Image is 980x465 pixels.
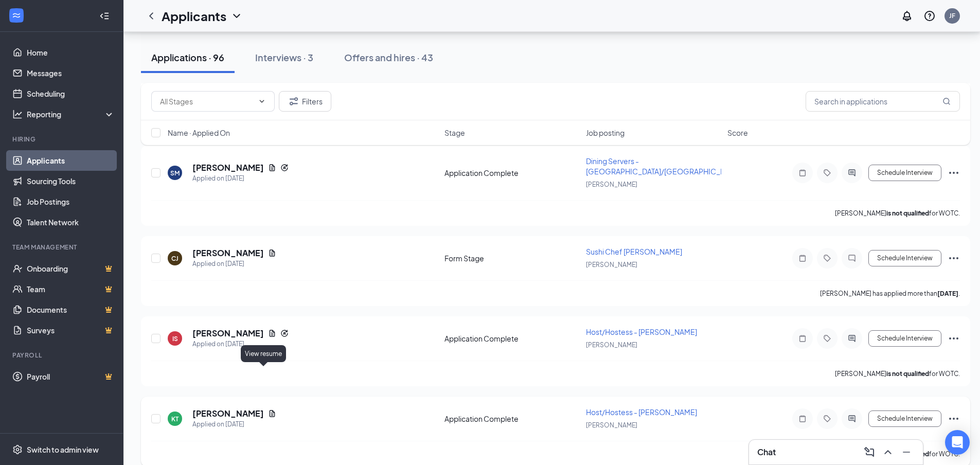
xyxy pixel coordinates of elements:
button: ComposeMessage [861,444,878,460]
svg: Note [796,254,809,262]
svg: ChevronUp [882,446,894,458]
svg: Tag [821,254,833,262]
svg: ChatInactive [846,254,858,262]
svg: ActiveChat [846,334,858,343]
svg: ChevronDown [230,10,243,22]
svg: ActiveChat [846,169,858,177]
div: Open Intercom Messenger [945,430,970,455]
svg: Ellipses [948,167,960,179]
h5: [PERSON_NAME] [192,162,264,173]
svg: Analysis [12,109,23,119]
a: Talent Network [27,212,115,233]
svg: Note [796,169,809,177]
a: Scheduling [27,83,115,104]
button: Schedule Interview [868,165,941,181]
svg: ChevronDown [258,97,266,105]
svg: Reapply [280,329,289,337]
svg: Note [796,415,809,423]
div: Form Stage [444,253,580,263]
div: SM [170,169,180,177]
button: Filter Filters [279,91,331,112]
span: [PERSON_NAME] [586,261,637,269]
div: Applied on [DATE] [192,419,276,430]
p: [PERSON_NAME] for WOTC. [835,369,960,378]
button: Schedule Interview [868,250,941,266]
span: Host/Hostess - [PERSON_NAME] [586,327,697,336]
div: Payroll [12,351,113,360]
div: Team Management [12,243,113,252]
svg: Reapply [280,164,289,172]
div: KT [171,415,179,423]
svg: Ellipses [948,252,960,264]
svg: MagnifyingGlass [942,97,951,105]
a: DocumentsCrown [27,299,115,320]
svg: Document [268,329,276,337]
svg: Filter [288,95,300,108]
svg: Tag [821,415,833,423]
div: Applied on [DATE] [192,339,289,349]
span: Sushi Chef [PERSON_NAME] [586,247,682,256]
svg: ActiveChat [846,415,858,423]
h5: [PERSON_NAME] [192,328,264,339]
button: Minimize [898,444,915,460]
button: ChevronUp [880,444,896,460]
span: Stage [444,128,465,138]
svg: Tag [821,169,833,177]
div: IS [172,334,178,343]
a: SurveysCrown [27,320,115,341]
input: Search in applications [806,91,960,112]
svg: Document [268,249,276,257]
div: Application Complete [444,333,580,344]
div: Application Complete [444,168,580,178]
svg: Document [268,164,276,172]
a: Job Postings [27,191,115,212]
div: Application Complete [444,414,580,424]
div: Hiring [12,135,113,144]
h5: [PERSON_NAME] [192,247,264,259]
svg: ComposeMessage [863,446,876,458]
input: All Stages [160,96,254,107]
div: Applications · 96 [151,51,224,64]
span: Score [727,128,748,138]
a: Sourcing Tools [27,171,115,191]
h3: Chat [757,446,776,458]
svg: Settings [12,444,23,455]
span: [PERSON_NAME] [586,341,637,349]
svg: Collapse [99,11,110,21]
div: View resume [241,345,286,362]
a: OnboardingCrown [27,258,115,279]
div: Reporting [27,109,115,119]
b: is not qualified [886,370,929,378]
button: Schedule Interview [868,330,941,347]
span: Job posting [586,128,625,138]
a: PayrollCrown [27,366,115,387]
svg: ChevronLeft [145,10,157,22]
p: [PERSON_NAME] has applied more than . [820,289,960,298]
b: is not qualified [886,209,929,217]
div: JF [949,11,955,20]
div: Switch to admin view [27,444,99,455]
h1: Applicants [162,7,226,25]
p: [PERSON_NAME] for WOTC. [835,209,960,218]
svg: Ellipses [948,413,960,425]
svg: WorkstreamLogo [11,10,22,21]
span: [PERSON_NAME] [586,421,637,429]
b: [DATE] [937,290,958,297]
svg: Minimize [900,446,913,458]
svg: QuestionInfo [923,10,936,22]
div: CJ [171,254,179,263]
a: Messages [27,63,115,83]
a: Home [27,42,115,63]
span: Name · Applied On [168,128,230,138]
div: Offers and hires · 43 [344,51,433,64]
div: Applied on [DATE] [192,173,289,184]
a: TeamCrown [27,279,115,299]
span: Host/Hostess - [PERSON_NAME] [586,407,697,417]
svg: Ellipses [948,332,960,345]
svg: Note [796,334,809,343]
a: Applicants [27,150,115,171]
h5: [PERSON_NAME] [192,408,264,419]
span: Dining Servers -[GEOGRAPHIC_DATA]/[GEOGRAPHIC_DATA] [586,156,739,176]
span: [PERSON_NAME] [586,181,637,188]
